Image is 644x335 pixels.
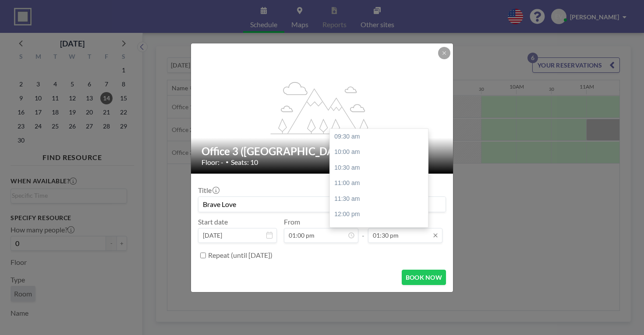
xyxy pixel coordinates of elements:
div: 09:30 am [330,129,431,145]
label: From [284,217,300,226]
div: 12:30 pm [330,222,431,238]
span: • [226,159,229,165]
g: flex-grow: 1.2; [271,81,374,134]
div: 10:00 am [330,144,431,160]
h2: Office 3 ([GEOGRAPHIC_DATA]) [202,145,443,158]
input: Ellie's reservation [198,197,446,212]
div: 11:00 am [330,175,431,191]
span: - [362,221,364,240]
button: BOOK NOW [402,270,446,285]
label: Repeat (until [DATE]) [208,251,272,260]
div: 12:00 pm [330,207,431,222]
div: 11:30 am [330,191,431,207]
span: Seats: 10 [231,158,258,167]
span: Floor: - [202,158,223,167]
label: Start date [198,217,228,226]
div: 10:30 am [330,160,431,176]
label: Title [198,186,219,195]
